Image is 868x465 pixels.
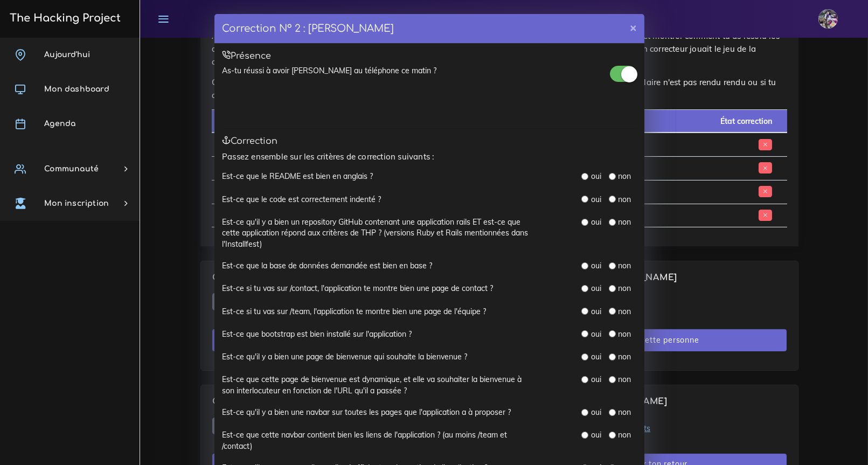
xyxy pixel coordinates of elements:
label: oui [591,429,601,440]
label: Est-ce qu'il y a bien une page de bienvenue qui souhaite la bienvenue ? [222,351,467,362]
label: Est-ce que le code est correctement indenté ? [222,194,381,205]
p: Passez ensemble sur les critères de correction suivants : [222,150,637,163]
label: non [619,374,631,385]
label: Est-ce que le README est bien en anglais ? [222,171,373,182]
label: oui [591,329,601,339]
label: Est-ce si tu vas sur /team, l'application te montre bien une page de l'équipe ? [222,306,486,317]
label: non [619,329,631,339]
label: As-tu réussi à avoir [PERSON_NAME] au téléphone ce matin ? [222,65,436,76]
label: non [619,306,631,317]
label: oui [591,194,601,205]
label: oui [591,217,601,227]
label: oui [591,351,601,362]
label: oui [591,374,601,385]
label: non [619,194,631,205]
label: Est-ce si tu vas sur /contact, l'application te montre bien une page de contact ? [222,283,493,294]
h4: Correction N° 2 : [PERSON_NAME] [222,22,394,36]
label: non [619,217,631,227]
label: Est-ce qu'il y a bien une navbar sur toutes les pages que l'application a à proposer ? [222,407,511,418]
h5: Présence [222,51,637,61]
label: Est-ce que bootstrap est bien installé sur l'application ? [222,329,412,339]
label: non [619,351,631,362]
label: Est-ce que cette navbar contient bien les liens de l'application ? (au moins /team et /contact) [222,429,529,452]
label: oui [591,407,601,418]
label: non [619,283,631,294]
label: oui [591,306,601,317]
label: non [619,429,631,440]
label: Est-ce qu'il y a bien un repository GitHub contenant une application rails ET est-ce que cette ap... [222,217,529,249]
label: oui [591,283,601,294]
label: non [619,260,631,271]
label: oui [591,171,601,182]
label: non [619,407,631,418]
h5: Correction [222,136,637,147]
label: Est-ce que cette page de bienvenue est dynamique, et elle va souhaiter la bienvenue à son interlo... [222,374,529,396]
label: Est-ce que la base de données demandée est bien en base ? [222,260,432,271]
button: × [622,14,644,40]
label: oui [591,260,601,271]
label: non [619,171,631,182]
